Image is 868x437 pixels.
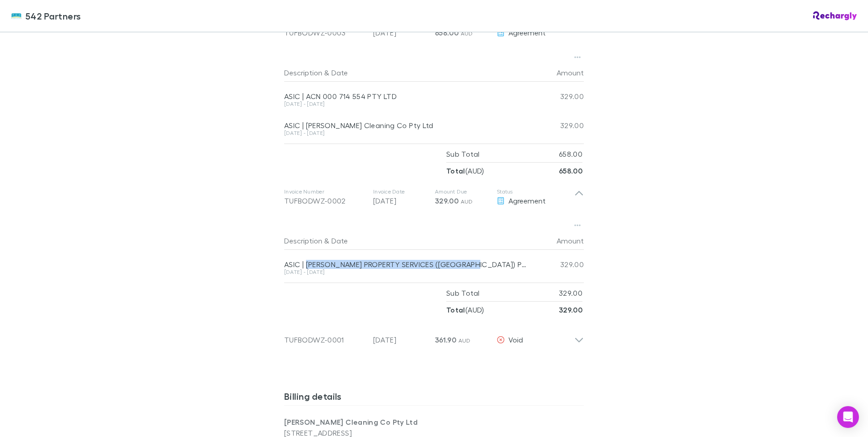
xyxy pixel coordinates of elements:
div: TUFBODWZ-0001 [284,334,366,345]
button: Date [331,64,348,82]
p: 658.00 [559,146,582,162]
p: ( AUD ) [446,163,484,179]
p: Amount Due [435,188,489,195]
div: & [284,64,526,82]
strong: 658.00 [559,166,582,175]
div: [DATE] - [DATE] [284,101,529,107]
img: Rechargly Logo [813,11,857,20]
div: ASIC | [PERSON_NAME] PROPERTY SERVICES ([GEOGRAPHIC_DATA]) PTY LIMITED [284,260,529,269]
p: Invoice Date [373,188,428,195]
p: Sub Total [446,285,479,301]
div: [DATE] - [DATE] [284,130,529,136]
p: [DATE] [373,334,428,345]
p: [PERSON_NAME] Cleaning Co Pty Ltd [284,417,434,427]
div: Invoice NumberTUFBODWZ-0002Invoice Date[DATE]Amount Due329.00 AUDStatusAgreement [277,179,591,215]
div: ASIC | ACN 000 714 554 PTY LTD [284,92,529,101]
div: 329.00 [529,82,584,111]
p: Sub Total [446,146,479,162]
div: 329.00 [529,250,584,279]
h3: Billing details [284,391,584,405]
span: 329.00 [435,196,459,205]
p: [DATE] [373,27,428,38]
div: TUFBODWZ-0003 [284,27,366,38]
span: 542 Partners [25,9,81,23]
strong: 329.00 [559,305,582,314]
div: Open Intercom Messenger [837,406,859,428]
span: AUD [461,198,473,205]
div: TUFBODWZ-0002 [284,195,366,206]
span: 658.00 [435,28,459,37]
span: Void [508,335,523,344]
button: Description [284,232,322,250]
strong: Total [446,166,465,175]
div: [DATE] - [DATE] [284,269,529,275]
span: Agreement [508,196,546,205]
div: ASIC | [PERSON_NAME] Cleaning Co Pty Ltd [284,121,529,130]
button: Date [331,232,348,250]
p: 329.00 [559,285,582,301]
span: AUD [461,30,473,37]
p: Status [497,188,574,195]
div: & [284,232,526,250]
p: [DATE] [373,195,428,206]
strong: Total [446,305,465,314]
span: 361.90 [435,335,456,344]
img: 542 Partners's Logo [11,10,22,21]
span: AUD [459,337,471,344]
div: TUFBODWZ-0001[DATE]361.90 AUDVoid [277,318,591,354]
button: Description [284,64,322,82]
div: 329.00 [529,111,584,140]
span: Agreement [508,28,546,37]
p: ( AUD ) [446,302,484,318]
p: Invoice Number [284,188,366,195]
